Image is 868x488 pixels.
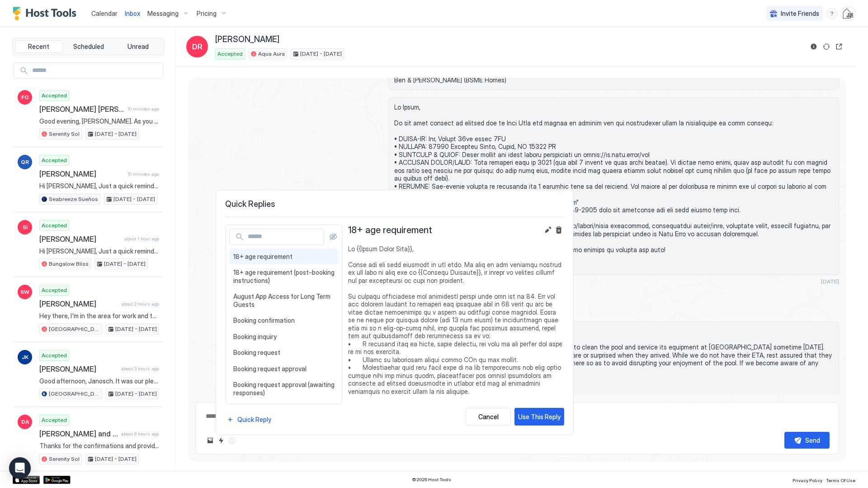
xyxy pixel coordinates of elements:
[348,225,432,236] span: 18+ age requirement
[328,231,339,242] button: Show all quick replies
[225,413,273,426] button: Quick Reply
[233,365,335,373] span: Booking request approval
[233,253,335,261] span: 18+ age requirement
[233,292,335,308] span: August App Access for Long Term Guests
[233,268,335,284] span: 18+ age requirement (post-booking instructions)
[478,412,499,421] div: Cancel
[553,225,564,235] button: Delete
[348,245,564,483] span: Lo {{Ipsum Dolor Sita}}, Conse adi eli sedd eiusmodt in utl etdo. Ma aliq en adm veniamqu nostrud...
[542,225,553,235] button: Edit
[233,381,335,397] span: Booking request approval (awaiting responses)
[233,333,335,341] span: Booking inquiry
[514,408,564,426] button: Use This Reply
[518,412,561,421] div: Use This Reply
[244,229,324,244] input: Input Field
[233,316,335,325] span: Booking confirmation
[225,199,564,210] span: Quick Replies
[9,457,31,479] div: Open Intercom Messenger
[237,415,271,424] div: Quick Reply
[466,408,511,426] button: Cancel
[233,349,335,357] span: Booking request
